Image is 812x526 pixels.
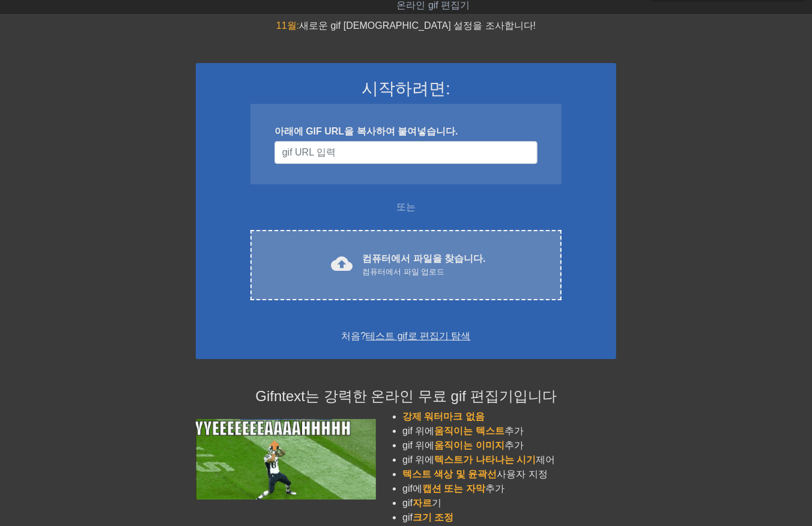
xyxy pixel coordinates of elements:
[211,329,601,343] div: 처음?
[227,200,585,214] div: 또는
[435,440,504,450] span: 움직이는 이미지
[402,467,616,482] li: 사용자 지정
[274,141,538,164] input: 사용자 이름
[276,20,299,31] span: 11월:
[402,453,616,467] li: gif 위에 제어
[362,266,485,278] div: 컴퓨터에서 파일 업로드
[422,483,485,494] span: 캡션 또는 자막
[331,253,353,274] span: cloud_upload
[402,496,616,510] li: gif 기
[196,419,376,500] img: football_small.gif
[402,469,497,479] span: 텍스트 색상 및 윤곽선
[366,331,470,341] a: 테스트 gif로 편집기 탐색
[413,512,453,522] span: 크기 조정
[435,426,504,436] span: 움직이는 텍스트
[402,424,616,438] li: gif 위에 추가
[402,411,485,422] span: 강제 워터마크 없음
[196,19,616,33] div: 새로운 gif [DEMOGRAPHIC_DATA] 설정을 조사합니다!
[435,455,536,465] span: 텍스트가 나타나는 시기
[402,482,616,496] li: gif에 추가
[211,79,601,99] h3: 시작하려면:
[413,498,432,508] span: 자르
[402,438,616,453] li: gif 위에 추가
[196,388,616,405] h4: Gifntext는 강력한 온라인 무료 gif 편집기입니다
[402,510,616,525] li: gif
[274,124,538,139] div: 아래에 GIF URL을 복사하여 붙여넣습니다.
[362,253,485,264] font: 컴퓨터에서 파일을 찾습니다.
